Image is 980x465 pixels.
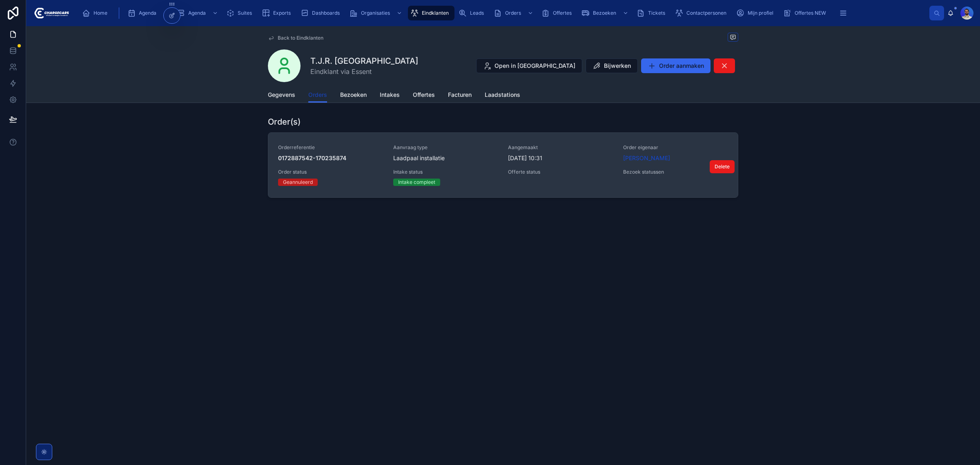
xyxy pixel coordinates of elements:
span: Laadpaal installatie [393,154,445,162]
strong: 0172887542-170235874 [278,154,346,161]
span: Aangemaakt [508,144,613,151]
a: Exports [259,6,296,20]
h1: T.J.R. [GEOGRAPHIC_DATA] [310,55,418,67]
span: Tickets [648,10,665,16]
span: Laadstations [485,91,520,99]
span: Exports [273,10,291,16]
span: Offertes [413,91,435,99]
span: Order aanmaken [659,62,704,70]
span: Orders [505,10,521,16]
img: App logo [33,7,69,20]
a: Orders [308,87,327,103]
span: Bezoek statussen [623,169,728,175]
a: Intakes [380,87,400,104]
a: Orderreferentie0172887542-170235874Aanvraag typeLaadpaal installatieAangemaakt[DATE] 10:31Order e... [268,133,738,197]
span: Home [94,10,107,16]
a: Home [80,6,113,20]
a: Back to Eindklanten [268,35,323,41]
button: Order aanmaken [641,58,710,73]
div: scrollable content [76,4,929,22]
a: Contactpersonen [673,6,732,20]
span: Order status [278,169,383,175]
a: Leads [456,6,490,20]
div: Intake compleet [398,179,435,186]
span: Orderreferentie [278,144,383,151]
span: Open in [GEOGRAPHIC_DATA] [494,62,575,70]
a: Facturen [448,87,472,104]
a: Bezoeken [579,6,633,20]
div: Geannuleerd [283,179,313,186]
span: Eindklanten [422,10,449,16]
span: Intakes [380,91,400,99]
span: Leads [470,10,484,16]
a: Offertes NEW [781,6,832,20]
span: Offerte status [508,169,613,175]
a: Agenda [125,6,173,20]
span: Back to Eindklanten [278,35,323,41]
span: Dashboards [312,10,340,16]
span: [DATE] 10:31 [508,154,613,162]
button: Open in [GEOGRAPHIC_DATA] [476,58,582,73]
a: Offertes [539,6,577,20]
a: Mijn profiel [734,6,779,20]
button: Bijwerken [586,58,638,73]
a: Suites [224,6,258,20]
span: Offertes [553,10,572,16]
span: Contactpersonen [686,10,726,16]
span: Gegevens [268,91,295,99]
span: Bezoeken [340,91,367,99]
span: Organisaties [361,10,390,16]
a: Gegevens [268,87,295,104]
a: Tickets [634,6,671,20]
a: Orders [491,6,537,20]
span: Intake status [393,169,499,175]
a: Dashboards [298,6,345,20]
button: Delete [710,160,735,173]
span: Facturen [448,91,472,99]
a: Bezoeken [340,87,367,104]
h1: Order(s) [268,116,301,127]
span: Bezoeken [593,10,616,16]
span: Eindklant via Essent [310,67,418,76]
a: Agenda [174,6,222,20]
span: Mijn profiel [748,10,773,16]
span: Agenda [188,10,206,16]
span: Order eigenaar [623,144,728,151]
span: Aanvraag type [393,144,499,151]
a: [PERSON_NAME] [623,154,670,162]
a: Laadstations [485,87,520,104]
span: Bijwerken [604,62,631,70]
a: Offertes [413,87,435,104]
span: Offertes NEW [795,10,826,16]
a: Organisaties [347,6,406,20]
span: Delete [715,163,730,170]
a: Eindklanten [408,6,454,20]
span: Agenda [139,10,156,16]
span: Orders [308,91,327,99]
span: Suites [238,10,252,16]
